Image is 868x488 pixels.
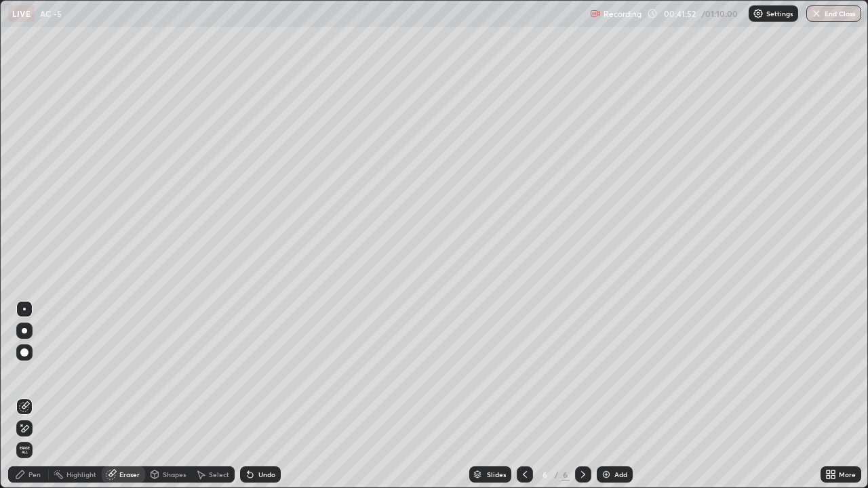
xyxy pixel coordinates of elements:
div: Pen [28,471,41,478]
div: Shapes [163,471,186,478]
div: / [555,470,559,479]
p: LIVE [12,8,31,19]
div: Highlight [66,471,96,478]
div: 6 [561,468,570,481]
p: AC -5 [40,8,62,19]
img: class-settings-icons [753,8,764,19]
button: End Class [806,5,861,22]
div: Slides [487,471,506,478]
img: end-class-cross [811,8,822,19]
div: Eraser [119,471,140,478]
div: Select [209,471,229,478]
div: More [839,471,856,478]
div: Add [614,471,627,478]
p: Recording [604,9,642,19]
span: Erase all [17,446,32,454]
img: recording.375f2c34.svg [590,8,601,19]
p: Settings [766,10,793,17]
div: Undo [258,471,275,478]
img: add-slide-button [601,469,612,480]
div: 6 [538,470,552,479]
